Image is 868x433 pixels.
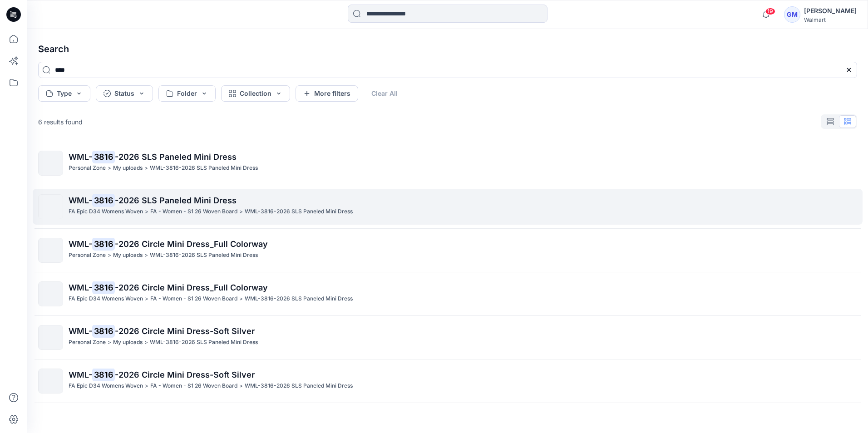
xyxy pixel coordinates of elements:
[69,196,92,205] span: WML-
[221,85,290,102] button: Collection
[150,381,237,391] p: FA - Women - S1 26 Woven Board
[115,196,237,205] span: -2026 SLS Paneled Mini Dress
[92,368,115,381] mark: 3816
[150,163,258,173] p: WML-3816-2026 SLS Paneled Mini Dress
[69,207,143,216] p: FA Epic D34 Womens Woven
[296,85,358,102] button: More filters
[239,207,243,216] p: >
[69,152,92,162] span: WML-
[245,381,353,391] p: WML-3816-2026 SLS Paneled Mini Dress
[113,163,143,173] p: My uploads
[245,207,353,216] p: WML-3816-2026 SLS Paneled Mini Dress
[245,294,353,304] p: WML-3816-2026 SLS Paneled Mini Dress
[239,381,243,391] p: >
[33,189,863,225] a: WML-3816-2026 SLS Paneled Mini DressFA Epic D34 Womens Woven>FA - Women - S1 26 Woven Board>WML-3...
[31,36,864,62] h4: Search
[150,251,258,260] p: WML-3816-2026 SLS Paneled Mini Dress
[69,239,92,249] span: WML-
[115,152,237,162] span: -2026 SLS Paneled Mini Dress
[92,150,115,163] mark: 3816
[33,145,863,181] a: WML-3816-2026 SLS Paneled Mini DressPersonal Zone>My uploads>WML-3816-2026 SLS Paneled Mini Dress
[69,163,106,173] p: Personal Zone
[804,5,857,16] div: [PERSON_NAME]
[69,381,143,391] p: FA Epic D34 Womens Woven
[115,370,255,379] span: -2026 Circle Mini Dress-Soft Silver
[33,232,863,268] a: WML-3816-2026 Circle Mini Dress_Full ColorwayPersonal Zone>My uploads>WML-3816-2026 SLS Paneled M...
[145,294,148,304] p: >
[144,251,148,260] p: >
[115,283,268,292] span: -2026 Circle Mini Dress_Full Colorway
[144,163,148,173] p: >
[92,281,115,294] mark: 3816
[92,194,115,207] mark: 3816
[33,363,863,399] a: WML-3816-2026 Circle Mini Dress-Soft SilverFA Epic D34 Womens Woven>FA - Women - S1 26 Woven Boar...
[113,338,143,347] p: My uploads
[784,6,800,23] div: GM
[92,325,115,337] mark: 3816
[92,237,115,250] mark: 3816
[38,117,83,127] p: 6 results found
[96,85,153,102] button: Status
[38,85,90,102] button: Type
[115,326,255,336] span: -2026 Circle Mini Dress-Soft Silver
[144,338,148,347] p: >
[150,294,237,304] p: FA - Women - S1 26 Woven Board
[158,85,216,102] button: Folder
[69,338,106,347] p: Personal Zone
[108,251,111,260] p: >
[115,239,268,249] span: -2026 Circle Mini Dress_Full Colorway
[69,251,106,260] p: Personal Zone
[33,276,863,312] a: WML-3816-2026 Circle Mini Dress_Full ColorwayFA Epic D34 Womens Woven>FA - Women - S1 26 Woven Bo...
[150,338,258,347] p: WML-3816-2026 SLS Paneled Mini Dress
[239,294,243,304] p: >
[33,320,863,355] a: WML-3816-2026 Circle Mini Dress-Soft SilverPersonal Zone>My uploads>WML-3816-2026 SLS Paneled Min...
[69,370,92,379] span: WML-
[69,326,92,336] span: WML-
[145,207,148,216] p: >
[145,381,148,391] p: >
[113,251,143,260] p: My uploads
[804,16,857,23] div: Walmart
[69,283,92,292] span: WML-
[69,294,143,304] p: FA Epic D34 Womens Woven
[108,163,111,173] p: >
[150,207,237,216] p: FA - Women - S1 26 Woven Board
[108,338,111,347] p: >
[765,8,775,15] span: 19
